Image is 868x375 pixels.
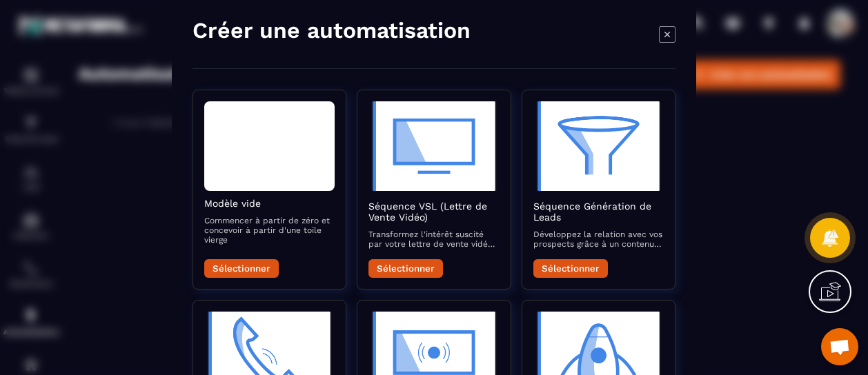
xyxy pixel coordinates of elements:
[533,101,664,191] img: automation-objective-icon
[368,201,499,223] h2: Séquence VSL (Lettre de Vente Vidéo)
[368,259,443,278] button: Sélectionner
[533,201,664,223] h2: Séquence Génération de Leads
[193,17,471,44] h4: Créer une automatisation
[204,216,335,245] p: Commencer à partir de zéro et concevoir à partir d'une toile vierge
[821,328,858,365] a: Ouvrir le chat
[204,198,335,209] h2: Modèle vide
[204,259,279,278] button: Sélectionner
[533,230,664,249] p: Développez la relation avec vos prospects grâce à un contenu attractif qui les accompagne vers la...
[368,101,499,191] img: automation-objective-icon
[533,259,608,278] button: Sélectionner
[368,230,499,249] p: Transformez l'intérêt suscité par votre lettre de vente vidéo en actions concrètes avec des e-mai...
